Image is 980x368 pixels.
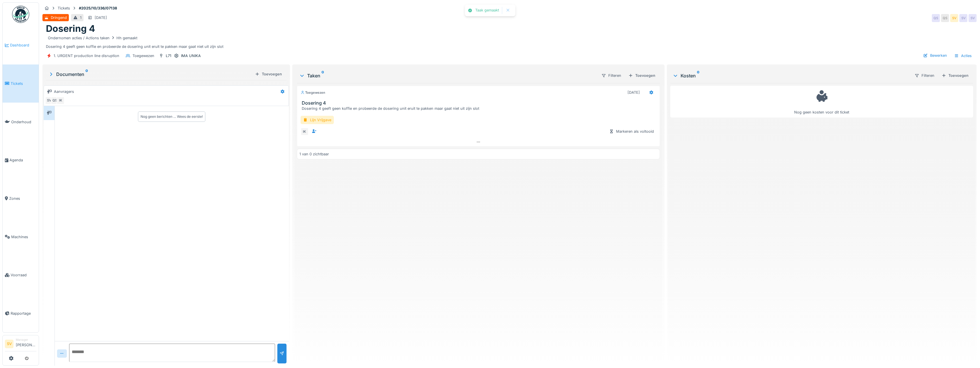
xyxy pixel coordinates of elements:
[932,14,940,22] div: QS
[51,97,59,105] div: QS
[16,338,36,342] div: Manager
[301,128,309,136] div: IK
[3,179,39,218] a: Zones
[9,196,36,201] span: Zones
[607,128,656,135] div: Markeren als voltooid
[3,294,39,333] a: Rapportage
[950,14,958,22] div: SV
[697,72,700,79] sup: 0
[80,15,81,20] div: 1
[181,53,201,58] div: IMA UNIKA
[45,97,53,105] div: SV
[959,14,967,22] div: SV
[46,23,95,34] h1: Dosering 4
[3,103,39,141] a: Onderhoud
[54,89,74,94] div: Aanvragers
[10,42,36,48] span: Dashboard
[11,119,36,125] span: Onderhoud
[12,6,29,23] img: Badge_color-CXgf-gQk.svg
[16,338,36,350] li: [PERSON_NAME]
[3,256,39,294] a: Voorraad
[628,90,640,95] div: [DATE]
[3,218,39,256] a: Machines
[3,141,39,179] a: Agenda
[969,14,977,22] div: SV
[5,338,36,351] a: SV Manager[PERSON_NAME]
[133,53,154,58] div: Toegewezen
[599,71,624,80] div: Filteren
[51,15,67,20] div: Dringend
[939,72,971,79] div: Toevoegen
[322,72,324,79] sup: 0
[48,71,253,78] div: Documenten
[56,97,65,105] div: IK
[912,71,937,80] div: Filteren
[9,157,36,163] span: Agenda
[626,72,658,79] div: Toevoegen
[77,5,119,11] strong: #2025/10/336/07138
[54,53,119,58] div: 1. URGENT production line disruption
[11,234,36,240] span: Machines
[5,340,13,348] li: SV
[11,81,36,86] span: Tickets
[674,88,969,115] div: Nog geen kosten voor dit ticket
[11,311,36,316] span: Rapportage
[475,8,499,13] div: Taak gemaakt
[302,100,657,106] h3: Dosering 4
[921,52,949,59] div: Bewerken
[3,26,39,64] a: Dashboard
[301,116,334,124] div: Lijn Vrijgave
[673,72,910,79] div: Kosten
[141,114,203,119] div: Nog geen berichten … Wees de eerste!
[46,34,973,49] div: Dosering 4 geeft geen koffie en probeerde de dosering unit eruit te pakken maar gaat niet uit zij...
[95,15,107,20] div: [DATE]
[58,5,70,11] div: Tickets
[85,71,88,78] sup: 0
[299,151,329,157] div: 1 van 0 zichtbaar
[941,14,949,22] div: QS
[11,272,36,278] span: Voorraad
[299,72,597,79] div: Taken
[253,70,284,78] div: Toevoegen
[166,53,171,58] div: L71
[952,52,974,60] div: Acties
[302,106,657,111] div: Dosering 4 geeft geen koffie en probeerde de dosering unit eruit te pakken maar gaat niet uit zij...
[48,35,137,41] div: Ondernomen acties / Actions taken Hh gemaakt
[301,90,325,95] div: Toegewezen
[3,64,39,103] a: Tickets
